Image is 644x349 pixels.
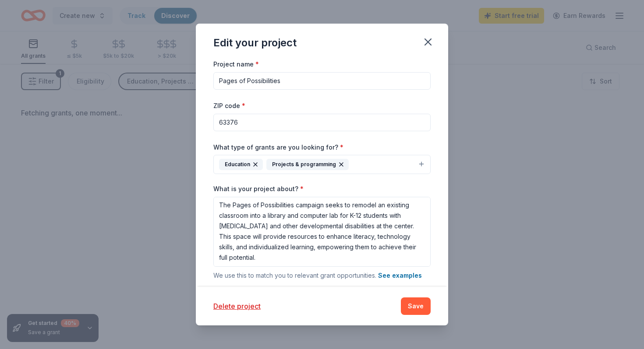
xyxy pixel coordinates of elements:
div: Education [219,159,263,170]
button: Delete project [213,301,261,311]
button: See examples [378,270,422,281]
label: What is your project about? [213,185,304,193]
span: We use this to match you to relevant grant opportunities. [213,272,422,279]
button: EducationProjects & programming [213,155,431,174]
textarea: The Pages of Possibilities campaign seeks to remodel an existing classroom into a library and com... [213,197,431,267]
input: After school program [213,72,431,90]
label: What type of grants are you looking for? [213,143,343,152]
input: 12345 (U.S. only) [213,114,431,131]
label: Project name [213,60,259,69]
div: Projects & programming [266,159,349,170]
div: Edit your project [213,36,297,50]
button: Save [401,297,431,315]
label: ZIP code [213,101,245,110]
